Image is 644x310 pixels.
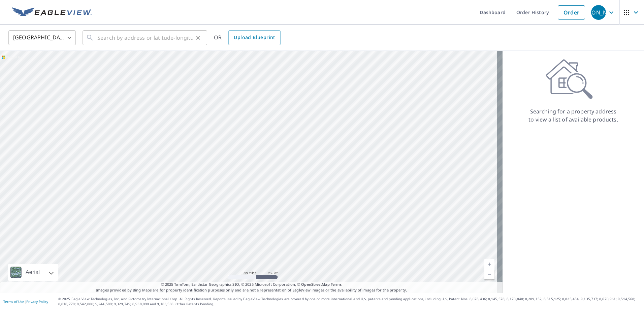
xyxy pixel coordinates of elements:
div: Aerial [8,264,58,281]
a: Terms of Use [3,299,24,304]
div: Aerial [24,264,42,281]
span: Upload Blueprint [234,33,275,42]
img: EV Logo [12,7,92,18]
p: © 2025 Eagle View Technologies, Inc. and Pictometry International Corp. All Rights Reserved. Repo... [58,297,641,307]
div: [GEOGRAPHIC_DATA] [8,28,76,47]
input: Search by address or latitude-longitude [97,28,193,47]
p: | [3,300,48,304]
button: Clear [193,33,203,42]
a: Current Level 5, Zoom Out [484,269,494,279]
a: Order [558,5,585,20]
div: [PERSON_NAME] [591,5,606,20]
a: OpenStreetMap [301,282,329,287]
p: Searching for a property address to view a list of available products. [528,107,618,124]
a: Privacy Policy [26,299,48,304]
span: © 2025 TomTom, Earthstar Geographics SIO, © 2025 Microsoft Corporation, © [161,282,342,287]
a: Upload Blueprint [228,30,280,45]
div: OR [214,30,281,45]
a: Current Level 5, Zoom In [484,259,494,269]
a: Terms [331,282,342,287]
